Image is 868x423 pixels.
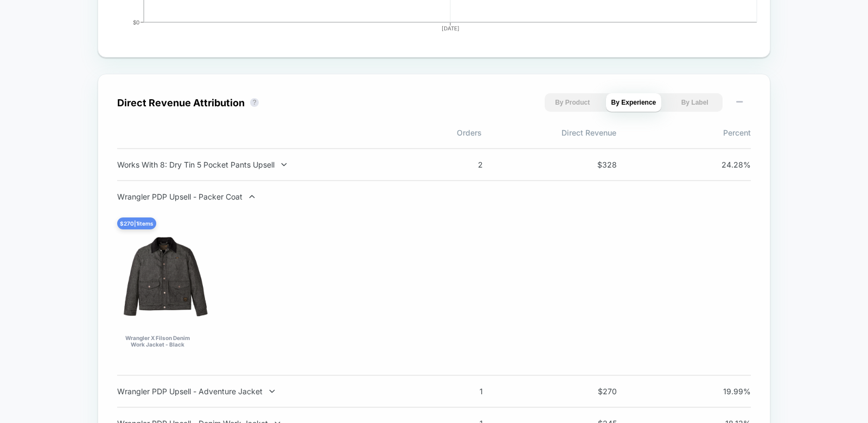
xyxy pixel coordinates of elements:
span: 2 [434,160,483,169]
div: Wrangler PDP Upsell - Adventure Jacket [117,387,403,396]
button: By Label [667,93,723,112]
span: $ 270 [568,387,617,396]
div: Wrangler X Filson Denim Work Jacket - Black [123,335,193,348]
div: Works With 8: Dry Tin 5 Pocket Pants Upsell [117,160,403,169]
span: Percent [616,128,751,137]
img: Wrangler X Filson Denim Work Jacket - Black [123,223,208,330]
tspan: [DATE] [442,25,459,31]
tspan: $0 [133,19,139,25]
button: ? [250,98,259,107]
button: By Experience [606,93,662,112]
div: Direct Revenue Attribution [117,97,245,108]
span: $ 328 [568,160,617,169]
span: Direct Revenue [482,128,616,137]
span: Orders [347,128,482,137]
span: 19.99 % [702,387,751,396]
span: 1 [434,387,483,396]
div: Wrangler PDP Upsell - Packer Coat [117,192,403,201]
div: $ 270 | 1 items [117,217,156,229]
button: By Product [545,93,601,112]
span: 24.28 % [702,160,751,169]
